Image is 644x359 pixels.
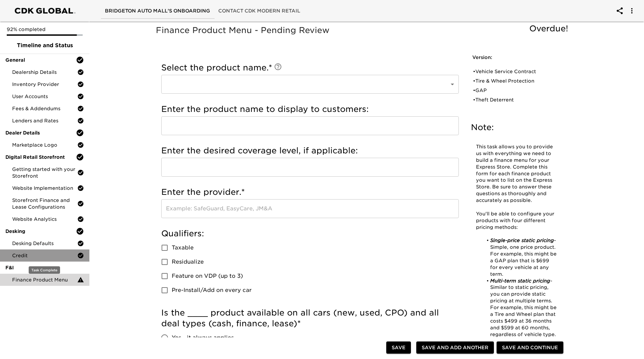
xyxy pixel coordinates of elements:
span: Feature on VDP (up to 3) [172,272,243,280]
p: You'll be able to configure your products with four different pricing methods: [476,211,557,231]
span: Bridgeton Auto Mall's Onboarding [105,7,210,15]
h5: Select the product name. [161,62,459,73]
span: Website Analytics [12,216,77,222]
h5: Qualifiers: [161,228,459,239]
div: •Vehicle Service Contract [472,67,561,76]
span: Credit [12,252,77,259]
span: Dealer Details [5,129,76,136]
span: General [5,57,76,63]
span: Pre-Install/Add on every car [172,286,252,294]
button: account of current user [624,3,640,19]
em: Single-price static pricing [490,238,554,243]
h5: Finance Product Menu - Pending Review [156,25,571,36]
button: Save and Continue [497,341,563,354]
h5: Is the ____ product available on all cars (new, used, CPO) and all deal types (cash, finance, lease) [161,307,459,329]
div: •Theft Deterrent [472,95,561,104]
li: Similar to static pricing, you can provide static pricing at multiple terms. For example, this mi... [483,278,557,338]
h5: Note: [471,122,562,133]
span: Save and Add Another [422,343,488,352]
span: Save and Continue [502,343,558,352]
span: Taxable [172,244,194,252]
button: account of current user [612,3,628,19]
span: Save [392,343,405,352]
div: ​ [161,75,459,94]
div: •Tire & Wheel Protection [472,76,561,86]
span: Desking [5,228,76,235]
em: Multi-term static pricing [490,278,550,283]
span: Yes - it always applies [172,334,234,342]
button: Save [386,341,411,354]
span: Dealership Details [12,69,77,76]
div: • Theft Deterrent [473,96,551,103]
span: Fees & Addendums [12,105,77,112]
span: Lenders and Rates [12,117,77,124]
button: Save and Add Another [416,341,494,354]
span: Residualize [172,258,204,266]
span: Inventory Provider [12,81,77,88]
div: • GAP [473,87,551,94]
h6: Version: [472,54,561,61]
p: This task allows you to provide us with everything we need to build a finance menu for your Expre... [476,144,557,204]
span: Finance Product Menu [12,276,77,283]
span: Storefront Finance and Lease Configurations [12,197,77,210]
h5: Enter the provider. [161,187,459,198]
li: - Simple, one price product. For example, this might be a GAP plan that is $699 for every vehicle... [483,237,557,277]
input: Example: SafeGuard, EasyCare, JM&A [161,199,459,218]
span: Contact CDK Modern Retail [218,7,300,15]
span: Website Implementation [12,185,77,191]
span: Overdue! [529,24,568,33]
h5: Enter the product name to display to customers: [161,104,459,115]
h5: Enter the desired coverage level, if applicable: [161,145,459,156]
span: Desking Defaults [12,240,77,247]
span: Marketplace Logo [12,142,77,148]
div: • Tire & Wheel Protection [473,78,551,84]
div: • Vehicle Service Contract [473,68,551,75]
span: User Accounts [12,93,77,100]
div: •GAP [472,86,561,95]
span: Getting started with your Storefront [12,166,77,179]
em: - [550,278,552,283]
span: Timeline and Status [5,41,84,50]
span: F&I [5,264,84,271]
span: Digital Retail Storefront [5,154,76,160]
p: 92% completed [7,26,83,33]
